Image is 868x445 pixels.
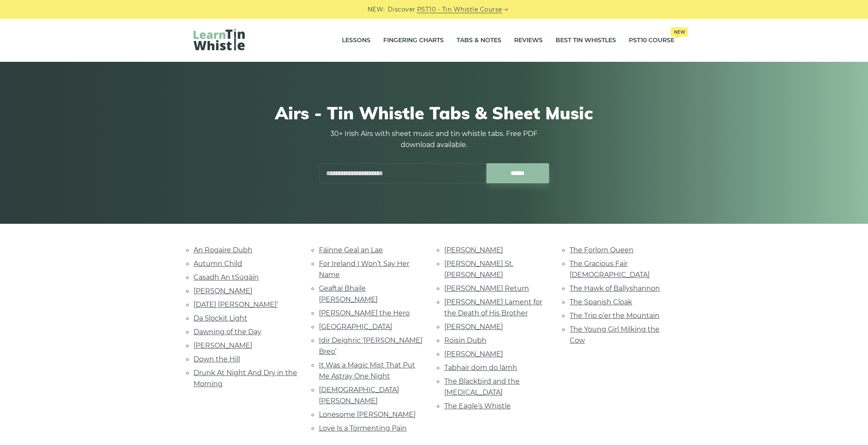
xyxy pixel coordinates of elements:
a: [GEOGRAPHIC_DATA] [319,323,392,331]
a: The Forlorn Queen [570,246,634,254]
a: The Hawk of Ballyshannon [570,284,660,292]
a: Da Slockit Light [194,314,247,322]
a: Love Is a Tormenting Pain [319,424,407,432]
a: [PERSON_NAME] [444,350,503,358]
a: The Trip o’er the Mountain [570,312,660,320]
h1: Airs - Tin Whistle Tabs & Sheet Music [194,103,674,123]
a: Tabs & Notes [457,30,501,51]
a: [PERSON_NAME] St. [PERSON_NAME] [444,260,513,279]
a: Reviews [514,30,543,51]
a: Casadh An tSúgáin [194,273,259,281]
a: [PERSON_NAME] [444,246,503,254]
a: Fáinne Geal an Lae [319,246,383,254]
p: 30+ Irish Airs with sheet music and tin whistle tabs. Free PDF download available. [319,128,549,150]
a: The Eagle’s Whistle [444,402,511,410]
a: For Ireland I Won’t Say Her Name [319,260,409,279]
img: LearnTinWhistle.com [194,29,245,50]
a: It Was a Magic Mist That Put Me Astray One Night [319,361,415,380]
span: New [671,27,688,37]
a: [PERSON_NAME] the Hero [319,309,410,317]
a: The Young Girl Milking the Cow [570,325,660,344]
a: PST10 CourseNew [629,30,674,51]
a: Roisin Dubh [444,336,486,344]
a: [DATE] [PERSON_NAME]’ [194,301,278,309]
a: [PERSON_NAME] Lament for the Death of His Brother [444,298,542,317]
a: Fingering Charts [383,30,444,51]
a: An Rogaire Dubh [194,246,252,254]
a: Autumn Child [194,260,242,268]
a: [PERSON_NAME] Return [444,284,529,292]
a: Down the Hill [194,355,240,363]
a: [PERSON_NAME] [194,287,252,295]
a: Drunk At Night And Dry in the Morning [194,369,297,388]
a: [DEMOGRAPHIC_DATA] [PERSON_NAME] [319,386,399,405]
a: [PERSON_NAME] [194,341,252,350]
a: Best Tin Whistles [556,30,616,51]
a: Lessons [342,30,370,51]
a: Lonesome [PERSON_NAME] [319,410,416,419]
a: Dawning of the Day [194,328,261,336]
a: Geaftaí Bhaile [PERSON_NAME] [319,284,378,303]
a: The Blackbird and the [MEDICAL_DATA] [444,377,520,396]
a: The Gracious Fair [DEMOGRAPHIC_DATA] [570,260,650,279]
a: [PERSON_NAME] [444,323,503,331]
a: The Spanish Cloak [570,298,632,306]
a: Idir Deighric ‘[PERSON_NAME] Breo’ [319,336,422,355]
a: Tabhair dom do lámh [444,364,517,372]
